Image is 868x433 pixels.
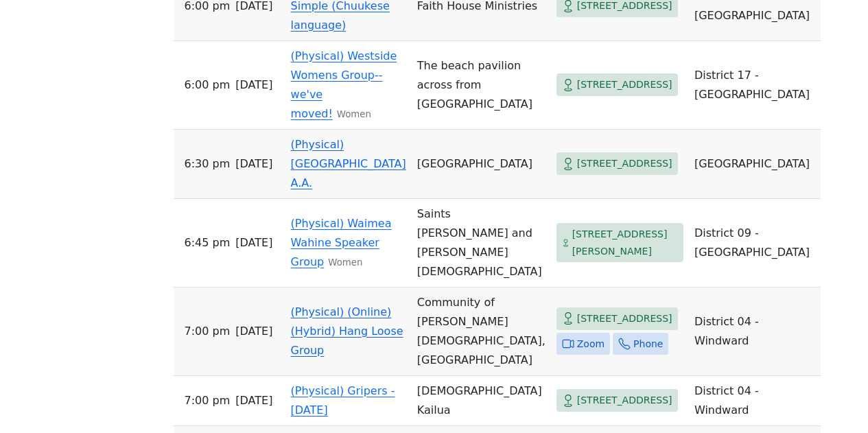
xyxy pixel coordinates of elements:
[291,49,397,120] a: (Physical) Westside Womens Group--we've moved!
[577,310,672,327] span: [STREET_ADDRESS]
[235,233,272,253] span: [DATE]
[185,154,231,174] span: 6:30 PM
[185,233,231,253] span: 6:45 PM
[235,75,272,95] span: [DATE]
[291,138,406,189] a: (Physical) [GEOGRAPHIC_DATA] A.A.
[633,336,663,353] span: Phone
[412,199,551,288] td: Saints [PERSON_NAME] and [PERSON_NAME][DEMOGRAPHIC_DATA]
[291,217,392,268] a: (Physical) Waimea Wahine Speaker Group
[689,288,821,376] td: District 04 - Windward
[235,154,272,174] span: [DATE]
[689,376,821,426] td: District 04 - Windward
[337,109,371,119] small: Women
[185,391,231,410] span: 7:00 PM
[235,391,272,410] span: [DATE]
[291,384,395,417] a: (Physical) Gripers - [DATE]
[185,322,231,341] span: 7:00 PM
[185,75,231,95] span: 6:00 PM
[291,305,403,357] a: (Physical) (Online) (Hybrid) Hang Loose Group
[577,392,672,409] span: [STREET_ADDRESS]
[689,130,821,199] td: [GEOGRAPHIC_DATA]
[412,376,551,426] td: [DEMOGRAPHIC_DATA] Kailua
[689,41,821,130] td: District 17 - [GEOGRAPHIC_DATA]
[577,155,672,172] span: [STREET_ADDRESS]
[572,226,678,259] span: [STREET_ADDRESS][PERSON_NAME]
[577,336,605,353] span: Zoom
[689,199,821,288] td: District 09 - [GEOGRAPHIC_DATA]
[235,322,272,341] span: [DATE]
[412,288,551,376] td: Community of [PERSON_NAME][DEMOGRAPHIC_DATA], [GEOGRAPHIC_DATA]
[412,41,551,130] td: The beach pavilion across from [GEOGRAPHIC_DATA]
[577,76,672,93] span: [STREET_ADDRESS]
[412,130,551,199] td: [GEOGRAPHIC_DATA]
[328,257,362,268] small: Women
